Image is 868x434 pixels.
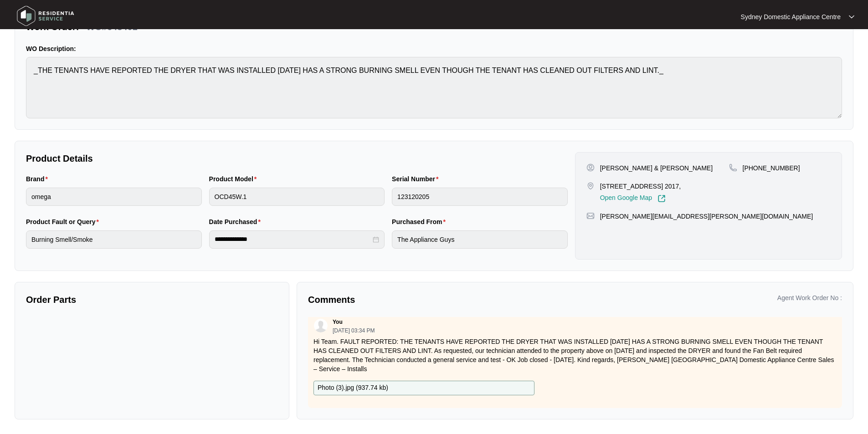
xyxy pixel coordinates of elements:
img: user-pin [586,163,595,172]
p: WO Description: [26,44,842,53]
p: Order Parts [26,293,278,306]
img: dropdown arrow [849,15,854,19]
label: Product Model [209,174,261,184]
p: Comments [308,293,569,306]
img: Link-External [657,194,666,203]
a: Open Google Map [600,194,666,203]
p: [STREET_ADDRESS] 2017, [600,182,681,191]
input: Date Purchased [215,235,371,244]
input: Product Model [209,188,385,206]
p: Product Details [26,152,568,165]
textarea: _THE TENANTS HAVE REPORTED THE DRYER THAT WAS INSTALLED [DATE] HAS A STRONG BURNING SMELL EVEN TH... [26,57,842,118]
img: residentia service logo [14,2,77,30]
input: Serial Number [392,188,568,206]
img: map-pin [729,163,737,172]
input: Purchased From [392,230,568,249]
p: [PHONE_NUMBER] [743,163,800,173]
p: [PERSON_NAME] & [PERSON_NAME] [600,163,713,173]
input: Product Fault or Query [26,230,202,249]
label: Brand [26,174,51,184]
p: Photo (3).jpg ( 937.74 kb ) [318,383,388,393]
p: You [333,318,343,326]
img: map-pin [586,182,595,190]
img: user.svg [314,319,328,332]
p: Agent Work Order No : [777,293,842,302]
input: Brand [26,188,202,206]
p: Hi Team. FAULT REPORTED: THE TENANTS HAVE REPORTED THE DRYER THAT WAS INSTALLED [DATE] HAS A STRO... [313,337,837,373]
p: Sydney Domestic Appliance Centre [741,12,841,21]
label: Serial Number [392,174,442,184]
label: Date Purchased [209,217,264,226]
p: [PERSON_NAME][EMAIL_ADDRESS][PERSON_NAME][DOMAIN_NAME] [600,212,813,221]
label: Product Fault or Query [26,217,103,226]
label: Purchased From [392,217,449,226]
p: [DATE] 03:34 PM [333,328,375,333]
img: map-pin [586,212,595,220]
